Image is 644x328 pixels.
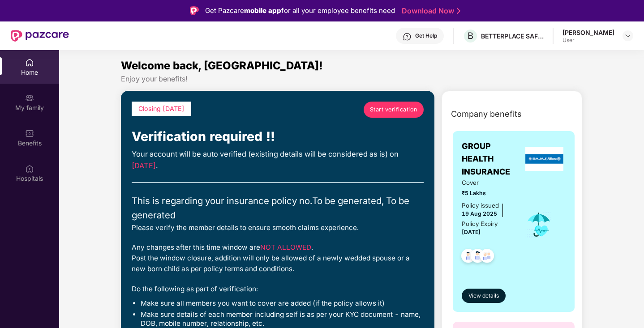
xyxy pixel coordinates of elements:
span: [DATE] [132,161,156,170]
img: New Pazcare Logo [11,30,69,42]
span: Company benefits [451,108,522,120]
span: GROUP HEALTH INSURANCE [462,140,523,178]
a: Download Now [402,6,458,16]
strong: mobile app [244,6,281,15]
span: View details [468,292,499,300]
img: svg+xml;base64,PHN2ZyB3aWR0aD0iMjAiIGhlaWdodD0iMjAiIHZpZXdCb3g9IjAgMCAyMCAyMCIgZmlsbD0ibm9uZSIgeG... [25,94,34,102]
div: BETTERPLACE SAFETY SOLUTIONS PRIVATE LIMITED [481,32,544,40]
img: svg+xml;base64,PHN2ZyBpZD0iSGVscC0zMngzMiIgeG1sbnM9Imh0dHA6Ly93d3cudzMub3JnLzIwMDAvc3ZnIiB3aWR0aD... [403,32,412,41]
img: svg+xml;base64,PHN2ZyB4bWxucz0iaHR0cDovL3d3dy53My5vcmcvMjAwMC9zdmciIHdpZHRoPSI0OC45NDMiIGhlaWdodD... [467,246,489,268]
div: User [562,37,614,44]
span: Cover [462,178,512,187]
div: Any changes after this time window are . Post the window closure, addition will only be allowed o... [132,242,424,274]
a: Start verification [364,102,424,118]
div: Your account will be auto verified (existing details will be considered as is) on . [132,149,424,171]
div: Policy issued [462,201,499,210]
span: NOT ALLOWED [260,243,311,251]
img: svg+xml;base64,PHN2ZyBpZD0iSG9tZSIgeG1sbnM9Imh0dHA6Ly93d3cudzMub3JnLzIwMDAvc3ZnIiB3aWR0aD0iMjAiIG... [25,58,34,67]
img: svg+xml;base64,PHN2ZyBpZD0iQmVuZWZpdHMiIHhtbG5zPSJodHRwOi8vd3d3LnczLm9yZy8yMDAwL3N2ZyIgd2lkdGg9Ij... [25,129,34,138]
img: svg+xml;base64,PHN2ZyBpZD0iSG9zcGl0YWxzIiB4bWxucz0iaHR0cDovL3d3dy53My5vcmcvMjAwMC9zdmciIHdpZHRoPS... [25,164,34,173]
span: [DATE] [462,229,481,235]
span: Start verification [370,105,417,114]
span: Welcome back, [GEOGRAPHIC_DATA]! [121,59,323,72]
span: B [468,30,473,41]
span: Closing [DATE] [138,105,185,112]
div: This is regarding your insurance policy no. To be generated, To be generated [132,194,424,222]
img: Stroke [457,6,460,16]
div: Get Help [415,32,437,39]
button: View details [462,289,506,303]
div: Get Pazcare for all your employee benefits need [205,5,395,16]
span: 19 Aug 2025 [462,210,497,217]
img: svg+xml;base64,PHN2ZyBpZD0iRHJvcGRvd24tMzJ4MzIiIHhtbG5zPSJodHRwOi8vd3d3LnczLm9yZy8yMDAwL3N2ZyIgd2... [624,32,631,39]
div: Verification required !! [132,127,424,146]
img: icon [524,210,554,239]
img: svg+xml;base64,PHN2ZyB4bWxucz0iaHR0cDovL3d3dy53My5vcmcvMjAwMC9zdmciIHdpZHRoPSI0OC45NDMiIGhlaWdodD... [457,246,479,268]
img: Logo [190,6,199,15]
div: Policy Expiry [462,219,498,229]
li: Make sure all members you want to cover are added (if the policy allows it) [141,299,424,308]
div: [PERSON_NAME] [562,28,614,37]
div: Do the following as part of verification: [132,284,424,294]
img: svg+xml;base64,PHN2ZyB4bWxucz0iaHR0cDovL3d3dy53My5vcmcvMjAwMC9zdmciIHdpZHRoPSI0OC45NDMiIGhlaWdodD... [476,246,498,268]
div: Enjoy your benefits! [121,74,583,84]
img: insurerLogo [525,147,564,171]
span: ₹5 Lakhs [462,189,512,197]
div: Please verify the member details to ensure smooth claims experience. [132,222,424,233]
